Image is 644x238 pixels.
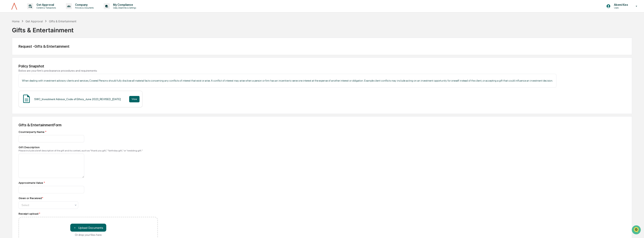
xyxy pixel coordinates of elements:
div: 🗄️ [29,51,32,54]
div: Start new chat [14,31,65,35]
div: Get Approval [25,20,43,23]
div: Counterparty Name [19,130,158,133]
img: 1746055101610-c473b297-6a78-478c-a979-82029cc54cd1 [4,31,11,38]
div: 🖐️ [4,51,7,54]
button: View [129,96,140,102]
div: 🔎 [4,58,7,61]
div: We're available if you need us! [14,35,50,38]
span: Attestations [33,50,49,54]
div: Given or Received [19,197,43,200]
p: Policies & Documents [72,6,96,9]
p: When dealing with investment advisory clients and services, Covered Persons should fully disclose... [22,79,553,83]
iframe: Open customer support [631,225,642,236]
img: logo [10,2,19,10]
div: Home [12,20,20,23]
div: Or drop your files here [75,233,102,236]
button: Start new chat [68,32,72,37]
div: Gift Description [19,146,158,149]
div: Gifts & Entertainment Form [19,123,625,127]
div: Receipt upload [19,212,158,215]
div: SWC_Investment Advisor_Code of Ethics_June 2023_REVISED_[DATE] [34,98,121,101]
p: Get Approval [33,3,58,6]
p: Data, Deadlines & Settings [110,6,138,9]
span: Pylon [40,68,48,71]
p: My Compliance [110,3,138,6]
p: Content & Transactions [33,6,58,9]
p: Users [611,6,630,9]
p: Akemi Kiss [611,3,630,6]
span: Preclearance [8,50,26,54]
div: Approximate Value [19,181,158,184]
div: Policy Snapshot [19,64,625,68]
a: 🗄️Attestations [27,49,51,56]
a: 🔎Data Lookup [2,56,27,63]
p: Company [72,3,96,6]
a: Powered byPylon [28,67,48,71]
span: ＋ [73,226,76,230]
a: 🖐️Preclearance [2,49,27,56]
span: Data Lookup [8,58,25,62]
p: How can we help? [4,8,72,15]
button: Or drop your files here [70,224,106,232]
div: Below are your firm's preclearance procedures and requirements: [19,69,625,72]
img: Document Icon [21,94,31,104]
div: Request - Gifts & Entertainment [19,44,625,48]
div: Gifts & Entertainment [12,23,632,34]
div: Gifts & Entertainment [49,20,76,23]
div: Please include a brief description of the gift and its context, such as “thank you gift,” “birthd... [19,149,158,152]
